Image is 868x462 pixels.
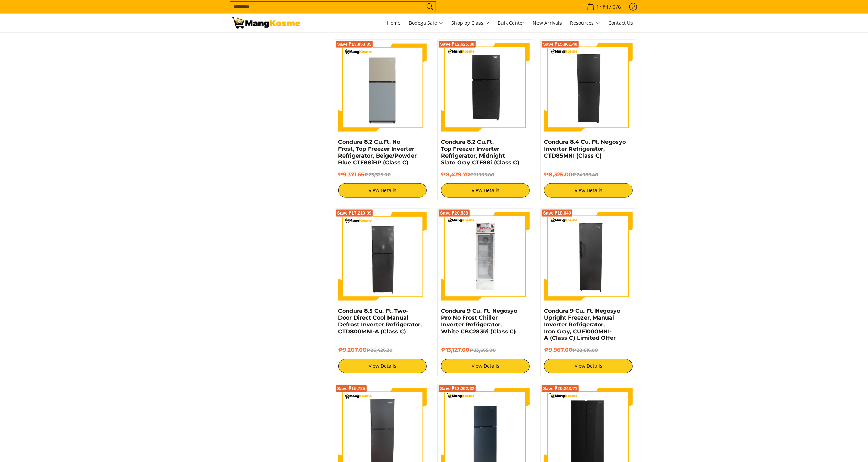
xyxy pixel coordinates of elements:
[337,387,366,391] span: Save ₱15,725
[338,347,427,354] h6: ₱9,207.00
[470,348,496,353] del: ₱33,665.00
[570,19,600,27] span: Resources
[338,359,427,373] a: View Details
[337,211,372,215] span: Save ₱17,219.39
[572,172,598,177] del: ₱24,186.40
[338,139,417,166] a: Condura 8.2 Cu.Ft. No Frost, Top Freezer Inverter Refrigerator, Beige/Powder Blue CTF88iBP (Class C)
[440,387,474,391] span: Save ₱13,292.32
[544,347,633,354] h6: ₱9,967.00
[338,212,427,301] img: Condura 8.5 Cu. Ft. Two-Door Direct Cool Manual Defrost Inverter Refrigerator, CTD800MNI-A (Class C)
[544,183,633,198] a: View Details
[338,171,427,178] h6: ₱9,371.65
[441,347,530,354] h6: ₱13,127.00
[440,211,468,215] span: Save ₱20,538
[543,42,577,46] span: Save ₱15,861.40
[530,14,566,32] a: New Arrivals
[544,43,633,132] img: Condura 8.4 Cu. Ft. Negosyo Inverter Refrigerator, CTD85MNI (Class C)
[470,172,494,177] del: ₱21,105.00
[232,17,300,29] img: Class C Home &amp; Business Appliances: Up to 70% Off l Mang Kosme
[533,20,562,26] span: New Arrivals
[440,42,474,46] span: Save ₱12,625.30
[544,359,633,373] a: View Details
[337,42,372,46] span: Save ₱13,953.35
[441,212,530,301] img: Condura 9 Cu. Ft. Negosyo Pro No Frost Chiller Inverter Refrigerator, White CBC283Ri (Class C)
[384,14,404,32] a: Home
[602,4,622,9] span: ₱47,076
[544,171,633,178] h6: ₱8,325.00
[441,183,530,198] a: View Details
[495,14,528,32] a: Bulk Center
[307,14,637,32] nav: Main Menu
[441,308,517,335] a: Condura 9 Cu. Ft. Negosyo Pro No Frost Chiller Inverter Refrigerator, White CBC283Ri (Class C)
[409,19,443,27] span: Bodega Sale
[338,183,427,198] a: View Details
[543,211,571,215] span: Save ₱18,649
[544,139,626,159] a: Condura 8.4 Cu. Ft. Negosyo Inverter Refrigerator, CTD85MNI (Class C)
[338,43,427,132] img: Condura 8.2 Cu.Ft. No Frost, Top Freezer Inverter Refrigerator, Beige/Powder Blue CTF88iBP (Class C)
[441,139,519,166] a: Condura 8.2 Cu.Ft. Top Freezer Inverter Refrigerator, Midnight Slate Gray CTF88i (Class C)
[367,348,393,353] del: ₱26,426.39
[609,20,633,26] span: Contact Us
[595,4,600,9] span: 1
[498,20,525,26] span: Bulk Center
[605,14,637,32] a: Contact Us
[441,359,530,373] a: View Details
[452,19,490,27] span: Shop by Class
[387,20,401,26] span: Home
[544,212,633,301] img: Condura 9 Cu. Ft. Negosyo Upright Freezer, Manual Inverter Refrigerator, Iron Gray, CUF1000MNI-A ...
[448,14,493,32] a: Shop by Class
[567,14,604,32] a: Resources
[441,171,530,178] h6: ₱8,479.70
[544,308,620,342] a: Condura 9 Cu. Ft. Negosyo Upright Freezer, Manual Inverter Refrigerator, Iron Gray, CUF1000MNI-A ...
[543,387,577,391] span: Save ₱29,243.71
[338,308,422,335] a: Condura 8.5 Cu. Ft. Two-Door Direct Cool Manual Defrost Inverter Refrigerator, CTD800MNI-A (Class C)
[441,43,530,132] img: Condura 8.2 Cu.Ft. Top Freezer Inverter Refrigerator, Midnight Slate Gray CTF88i (Class C)
[365,172,391,177] del: ₱23,325.00
[572,348,598,353] del: ₱28,616.00
[425,2,436,12] button: Search
[585,3,623,11] span: •
[406,14,447,32] a: Bodega Sale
